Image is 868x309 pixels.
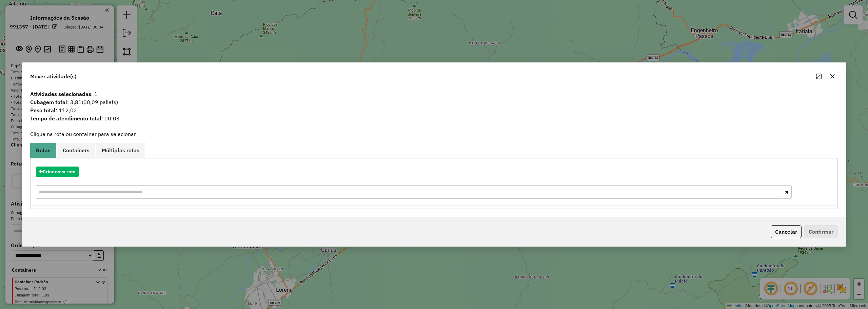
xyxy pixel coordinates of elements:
span: : 112,02 [26,106,842,114]
button: Cancelar [771,225,802,238]
span: Múltiplas rotas [102,148,139,153]
strong: Tempo de atendimento total [30,115,101,122]
span: Mover atividade(s) [30,72,76,80]
span: : 1 [26,90,842,98]
strong: Peso total [30,107,56,114]
button: Criar nova rota [36,167,79,177]
span: (00,09 pallets) [82,99,118,105]
span: Containers [63,148,90,153]
strong: Atividades selecionadas [30,91,91,97]
span: : 3,81 [26,98,842,106]
span: : 00:03 [26,114,842,122]
label: Clique na rota ou container para selecionar [30,130,136,138]
button: Maximize [813,71,824,82]
strong: Cubagem total [30,99,67,105]
span: Rotas [36,148,51,153]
